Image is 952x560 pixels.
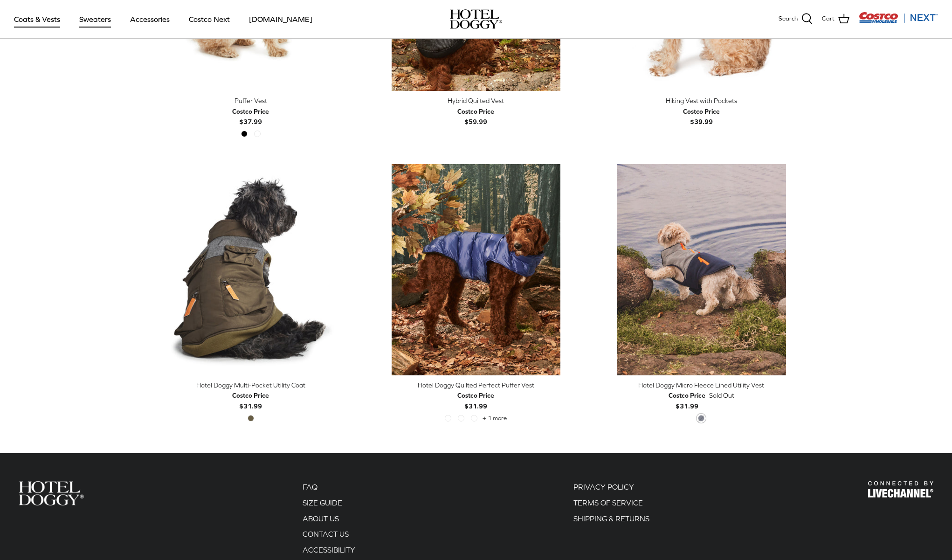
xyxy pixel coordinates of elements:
b: $39.99 [683,106,720,125]
a: Hotel Doggy Multi-Pocket Utility Coat [145,164,356,375]
a: Accessories [122,3,178,35]
div: Costco Price [669,390,705,401]
a: ABOUT US [303,514,339,523]
a: Hotel Doggy Micro Fleece Lined Utility Vest [596,164,807,375]
a: Sweaters [71,3,119,35]
div: Secondary navigation [564,481,659,560]
a: Hotel Doggy Micro Fleece Lined Utility Vest Costco Price$31.99 Sold Out [596,380,807,411]
a: Hybrid Quilted Vest Costco Price$59.99 [370,96,581,127]
a: Cart [822,13,849,25]
a: Visit Costco Next [859,18,938,25]
span: Search [779,14,798,24]
a: hoteldoggy.com hoteldoggycom [450,9,502,29]
div: Costco Price [683,106,720,117]
div: Puffer Vest [145,96,356,106]
a: Costco Next [180,3,238,35]
img: Hotel Doggy Costco Next [868,481,933,498]
a: Search [779,13,813,25]
img: hoteldoggycom [450,9,502,29]
div: Hotel Doggy Micro Fleece Lined Utility Vest [596,380,807,390]
div: Secondary navigation [293,481,365,560]
a: PRIVACY POLICY [573,483,634,491]
div: Costco Price [232,106,269,117]
b: $31.99 [232,390,269,409]
b: $31.99 [669,390,705,409]
div: Hotel Doggy Quilted Perfect Puffer Vest [370,380,581,390]
div: Hotel Doggy Multi-Pocket Utility Coat [145,380,356,390]
div: Hybrid Quilted Vest [370,96,581,106]
a: SHIPPING & RETURNS [573,514,649,523]
a: Hiking Vest with Pockets Costco Price$39.99 [596,96,807,127]
div: Costco Price [457,106,494,117]
b: $31.99 [457,390,494,409]
a: TERMS OF SERVICE [573,498,643,507]
div: Costco Price [232,390,269,401]
img: Costco Next [859,12,938,23]
a: Hotel Doggy Quilted Perfect Puffer Vest Costco Price$31.99 [370,380,581,411]
span: Sold Out [709,390,734,401]
div: Hiking Vest with Pockets [596,96,807,106]
a: CONTACT US [303,530,349,538]
b: $37.99 [232,106,269,125]
b: $59.99 [457,106,494,125]
div: Costco Price [457,390,494,401]
a: Coats & Vests [6,3,69,35]
a: SIZE GUIDE [303,498,342,507]
span: Cart [822,14,835,24]
span: + 1 more [483,415,507,422]
a: FAQ [303,483,317,491]
a: Hotel Doggy Multi-Pocket Utility Coat Costco Price$31.99 [145,380,356,411]
a: ACCESSIBILITY [303,546,355,554]
a: [DOMAIN_NAME] [241,3,321,35]
a: Hotel Doggy Quilted Perfect Puffer Vest [370,164,581,375]
a: Puffer Vest Costco Price$37.99 [145,96,356,127]
img: Hotel Doggy Costco Next [19,481,84,505]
